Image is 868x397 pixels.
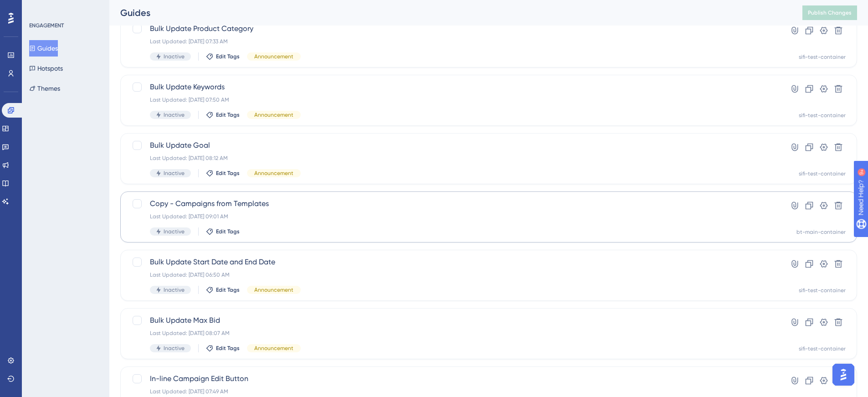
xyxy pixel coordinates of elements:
[830,361,857,388] iframe: UserGuiding AI Assistant Launcher
[150,213,755,220] div: Last Updated: [DATE] 09:01 AM
[254,53,293,60] span: Announcement
[802,5,857,20] button: Publish Changes
[164,111,185,119] span: Inactive
[164,53,185,60] span: Inactive
[150,198,755,209] span: Copy - Campaigns from Templates
[216,345,240,352] span: Edit Tags
[62,5,67,12] div: 9+
[254,345,293,352] span: Announcement
[29,60,63,77] button: Hotspots
[799,112,846,119] div: sifi-test-container
[150,38,755,45] div: Last Updated: [DATE] 07:33 AM
[799,53,846,61] div: sifi-test-container
[21,2,57,13] span: Need Help?
[150,23,755,34] span: Bulk Update Product Category
[216,53,240,60] span: Edit Tags
[150,155,755,162] div: Last Updated: [DATE] 08:12 AM
[799,170,846,177] div: sifi-test-container
[206,345,240,352] button: Edit Tags
[120,6,780,19] div: Guides
[150,373,755,384] span: In-line Campaign Edit Button
[150,140,755,151] span: Bulk Update Goal
[164,345,185,352] span: Inactive
[150,271,755,278] div: Last Updated: [DATE] 06:50 AM
[206,170,240,177] button: Edit Tags
[254,286,293,294] span: Announcement
[150,330,755,337] div: Last Updated: [DATE] 08:07 AM
[254,170,293,177] span: Announcement
[206,286,240,294] button: Edit Tags
[150,388,755,395] div: Last Updated: [DATE] 07:49 AM
[164,170,185,177] span: Inactive
[164,228,185,235] span: Inactive
[150,96,755,103] div: Last Updated: [DATE] 07:50 AM
[150,82,755,93] span: Bulk Update Keywords
[29,40,58,57] button: Guides
[150,315,755,326] span: Bulk Update Max Bid
[216,228,240,235] span: Edit Tags
[799,287,846,294] div: sifi-test-container
[216,111,240,119] span: Edit Tags
[29,22,64,29] div: ENGAGEMENT
[164,286,185,294] span: Inactive
[796,228,846,236] div: bt-main-container
[808,9,852,16] span: Publish Changes
[799,345,846,352] div: sifi-test-container
[150,257,755,268] span: Bulk Update Start Date and End Date
[206,228,240,235] button: Edit Tags
[254,111,293,119] span: Announcement
[216,286,240,294] span: Edit Tags
[206,111,240,119] button: Edit Tags
[216,170,240,177] span: Edit Tags
[29,80,60,97] button: Themes
[206,53,240,60] button: Edit Tags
